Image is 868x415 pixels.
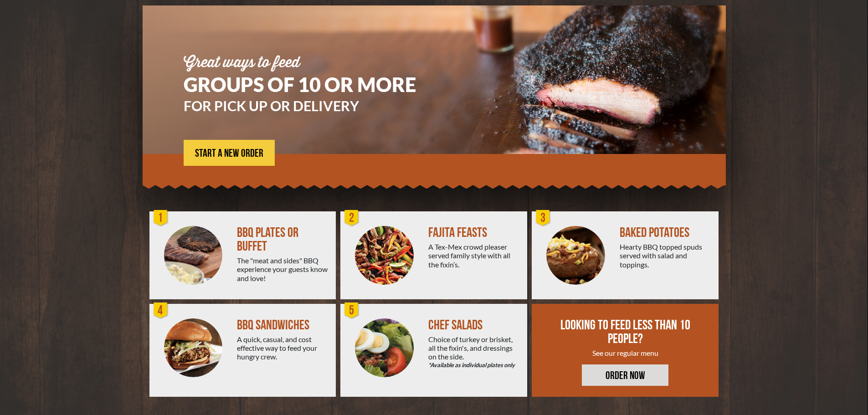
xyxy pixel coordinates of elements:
[343,209,361,227] div: 2
[237,226,329,253] div: BBQ PLATES OR BUFFET
[184,75,443,94] h1: GROUPS OF 10 OR MORE
[428,335,520,370] div: Choice of turkey or brisket, all the fixin's, and dressings on the side.
[184,99,443,113] h3: FOR PICK UP OR DELIVERY
[428,226,520,240] div: FAJITA FEASTS
[237,335,329,361] div: A quick, casual, and cost effective way to feed your hungry crew.
[428,361,520,369] em: *Available as individual plates only
[237,256,329,282] div: The "meat and sides" BBQ experience your guests know and love!
[237,318,329,332] div: BBQ SANDWICHES
[343,302,361,320] div: 5
[355,226,414,285] img: PEJ-Fajitas.png
[184,56,443,70] div: Great ways to feed
[559,348,692,357] div: See our regular menu
[184,140,275,166] a: START A NEW ORDER
[195,148,263,159] span: START A NEW ORDER
[152,302,170,320] div: 4
[559,318,692,346] div: LOOKING TO FEED LESS THAN 10 PEOPLE?
[620,242,711,269] div: Hearty BBQ topped spuds served with salad and toppings.
[620,226,711,240] div: BAKED POTATOES
[355,318,414,377] img: Salad-Circle.png
[428,318,520,332] div: CHEF SALADS
[152,209,170,227] div: 1
[164,226,223,285] img: PEJ-BBQ-Buffet.png
[546,226,605,285] img: PEJ-Baked-Potato.png
[534,209,552,227] div: 3
[582,364,668,386] a: ORDER NOW
[428,242,520,269] div: A Tex-Mex crowd pleaser served family style with all the fixin’s.
[164,318,223,377] img: PEJ-BBQ-Sandwich.png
